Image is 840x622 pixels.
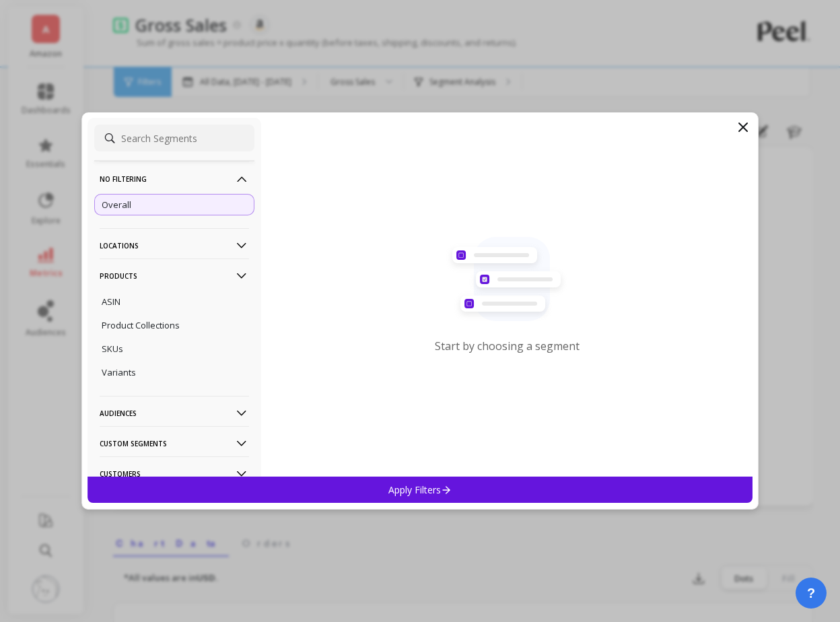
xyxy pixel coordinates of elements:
input: Search Segments [94,125,254,151]
p: Overall [102,199,131,211]
p: Variants [102,366,136,378]
p: Product Collections [102,319,180,331]
p: Audiences [100,396,249,430]
p: No filtering [100,162,249,196]
p: Apply Filters [388,483,452,496]
p: Locations [100,228,249,263]
p: Start by choosing a segment [435,339,580,353]
p: Products [100,258,249,293]
p: Customers [100,456,249,491]
p: Custom Segments [100,426,249,460]
p: SKUs [102,343,123,355]
span: ? [807,584,815,602]
p: ASIN [102,296,120,308]
button: ? [796,578,827,609]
